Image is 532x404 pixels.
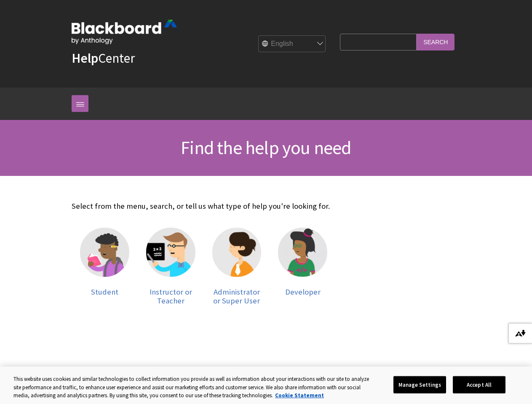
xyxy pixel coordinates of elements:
p: Select from the menu, search, or tell us what type of help you're looking for. [72,201,336,212]
a: Administrator Administrator or Super User [212,228,262,305]
img: Blackboard by Anthology [72,20,177,44]
a: Developer [278,228,327,305]
button: Manage Settings [393,376,446,393]
button: Accept All [453,376,505,393]
a: More information about your privacy, opens in a new tab [275,392,324,399]
a: Instructor Instructor or Teacher [146,228,195,305]
span: Student [91,287,118,297]
span: Administrator or Super User [213,287,260,306]
span: Find the help you need [181,136,351,159]
strong: Help [72,50,98,66]
span: Developer [285,287,321,297]
img: Instructor [146,228,195,277]
a: Student Student [80,228,129,305]
img: Administrator [212,228,262,277]
select: Site Language Selector [259,36,326,53]
input: Search [417,34,454,50]
div: This website uses cookies and similar technologies to collect information you provide as well as ... [13,375,372,400]
img: Student [80,228,129,277]
a: HelpCenter [72,50,135,66]
span: Instructor or Teacher [150,287,192,306]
